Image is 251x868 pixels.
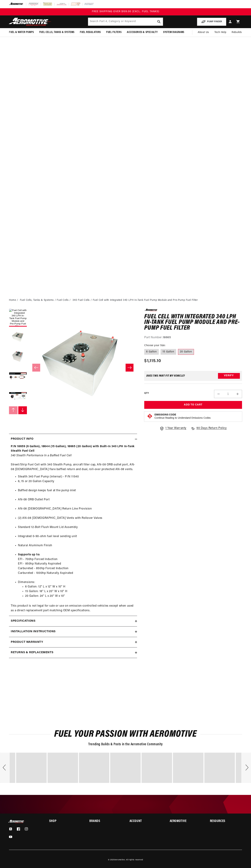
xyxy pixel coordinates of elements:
[16,753,47,783] div: image number 10
[110,753,141,783] div: image number 13
[18,475,135,479] li: Stealth 340 Fuel Pump (internal) - P/N 11540
[170,820,202,823] summary: Aeromotive
[154,413,211,420] button: Emissions CodeContinue Reading to Understand Emissions Codes
[154,417,211,420] p: Continue Reading to Understand Emissions Codes
[161,349,176,355] label: 15 Gallon
[20,298,57,302] li: Fuel Cells, Tanks & Systems
[114,859,125,861] a: Aeromotive
[18,580,135,598] li: Dimensions:
[127,30,158,34] span: Accessories & Specialty
[9,647,137,658] summary: Returns & replacements
[229,28,245,37] summary: Rebuilds
[198,31,209,34] span: About Us
[6,28,37,37] summary: Fuel & Water Pumps
[232,30,242,34] span: Rebuilds
[18,516,135,525] li: (2) AN-08 [DEMOGRAPHIC_DATA] Vents with Rollover Valves
[212,28,229,37] summary: Tech Help
[210,820,242,823] h2: Resources
[155,18,163,26] button: search button
[16,753,47,783] div: Photo from a Shopper
[106,30,121,34] span: Fuel Filters
[72,298,90,302] a: 340 Fuel Cells
[79,753,109,783] div: Photo from a Shopper
[142,753,172,783] div: Photo from a Shopper
[173,753,203,783] div: image number 15
[77,28,104,37] summary: Fuel Regulators
[18,553,135,580] li: EFI - 700hp Forced Induction EFI - 850hp Naturally Aspirated Carbureted - 850hp Forced Induction ...
[25,585,135,589] li: 6 Gallon: 12" L x 12" W x 10" H
[92,10,159,13] span: FREE SHIPPING OVER $109.00 (EXCL. FUEL TANKS)
[195,28,212,37] a: About Us
[191,426,227,434] a: 90 Days Return Policy
[9,434,137,444] summary: Product Info
[11,650,53,655] h2: Returns & replacements
[79,753,109,783] div: image number 12
[49,820,81,823] h2: Shop
[9,388,27,405] button: Load image 5 in gallery view
[126,859,143,861] small: All rights reserved
[25,594,135,599] li: 20 Gallon: 24" L x 20" W x 10"
[196,426,227,434] span: 90 Days Return Policy
[160,28,187,37] summary: System Diagrams
[124,28,160,37] summary: Accessories & Specialty
[39,30,74,34] span: Fuel Cells, Tanks & Systems
[214,30,226,34] span: Tech Help
[146,374,185,377] div: Does This part fit My vehicle?
[9,309,137,427] media-gallery: Gallery Viewer
[9,30,34,34] span: Fuel & Water Pumps
[88,18,163,26] input: Search by Part Number, Category or Keyword
[144,314,242,331] h1: Fuel Cell with Integrated 340 LPH In-Tank Fuel Pump Module and Pre-Pump Fuel Filter
[8,18,53,26] img: Aeromotive
[144,349,159,355] label: 6 Gallon
[11,454,72,457] em: 340 Stealth Performance In a Baffled Fuel Cell
[89,820,121,823] summary: Brands
[9,309,27,327] button: Load image 1 in gallery view
[144,392,149,395] label: QTY
[25,589,135,594] li: 15 Gallon: 18" L x 20" W x 10" H
[197,18,226,26] button: PUMP FINDER
[48,753,78,783] div: image number 11
[9,328,27,346] button: Load image 2 in gallery view
[204,753,235,783] div: image number 16
[9,616,137,626] summary: Specifications
[18,488,135,498] li: Baffled design keeps fuel at the pump inlet
[241,753,251,783] div: Next
[144,401,242,409] button: Add to Cart
[160,426,186,431] a: 1 Year Warranty
[18,534,135,543] li: Integrated 0-90-ohm fuel level sending unit
[9,637,137,647] summary: Product warranty
[32,364,40,372] button: Slide left
[204,753,235,783] div: Photo from a Shopper
[178,349,194,355] label: 20 Gallon
[147,413,153,419] img: Emissions code
[18,507,135,516] li: AN-08 [DEMOGRAPHIC_DATA] Return Line Provision
[9,627,137,637] summary: Installation Instructions
[144,335,242,340] div: Part Number:
[18,543,135,553] li: Natural Aluminum Finish
[142,753,172,783] div: image number 14
[144,344,166,347] legend: Choose your Size:
[11,604,135,613] p: This product is not legal for sale or use on emission-controlled vehicles except when used as a d...
[18,406,27,414] button: Slide right
[18,553,40,556] strong: Supports up to:
[11,619,35,623] h2: Specifications
[11,640,43,645] h2: Product warranty
[18,498,135,507] li: AN-08 ORB Outlet Port
[154,413,176,416] strong: Emissions Code
[163,336,171,339] strong: 18665
[104,28,124,37] summary: Fuel Filters
[37,28,77,37] summary: Fuel Cells, Tanks & Systems
[218,373,240,379] button: Verify
[9,730,242,738] h2: Fuel Your Passion with Aeromotive
[11,437,33,441] h2: Product Info
[126,364,133,372] button: Slide right
[9,368,27,386] button: Load image 4 in gallery view
[80,30,101,34] span: Fuel Regulators
[163,30,184,34] span: System Diagrams
[130,820,162,823] summary: Account
[57,298,72,302] li: Fuel Cells
[9,298,16,302] a: Home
